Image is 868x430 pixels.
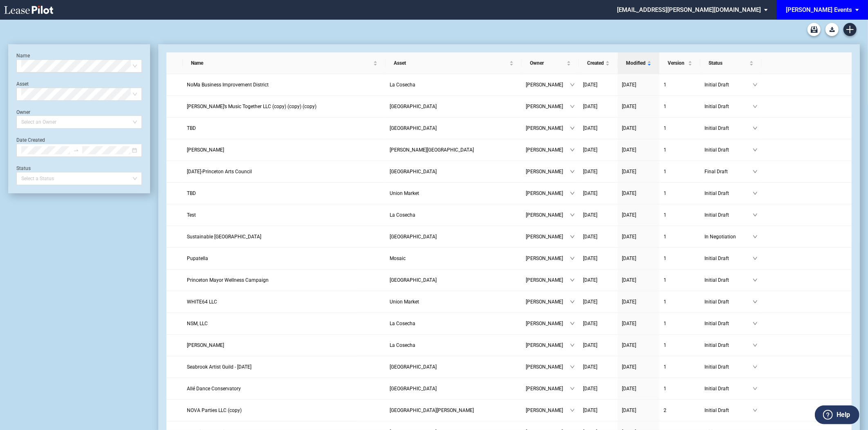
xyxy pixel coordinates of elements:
a: 1 [664,319,696,328]
span: [DATE] [622,82,636,88]
span: [DATE] [622,169,636,174]
span: Created [587,59,604,67]
span: [PERSON_NAME] [526,211,570,219]
a: La Cosecha [390,319,518,328]
a: 1 [664,385,696,393]
span: 1 [664,190,666,196]
span: swap-right [73,147,79,153]
span: Initial Draft [704,81,753,89]
a: [DATE] [622,319,655,328]
span: Mosaic [390,256,406,261]
span: NOVA Parties LLC (copy) [187,407,242,413]
a: Union Market [390,189,518,197]
span: Lela Rose [187,147,224,153]
div: [PERSON_NAME] Events [786,6,852,14]
a: [GEOGRAPHIC_DATA] [390,102,518,111]
a: 1 [664,276,696,284]
span: Princeton Shopping Center [390,234,437,240]
span: down [570,234,575,239]
a: 1 [664,102,696,111]
label: Name [16,53,30,59]
a: [GEOGRAPHIC_DATA] [390,167,518,176]
label: Owner [16,109,30,115]
span: La Cosecha [390,342,415,348]
span: Princeton Mayor Wellness Campaign [187,277,269,283]
span: [DATE] [583,190,597,196]
span: La Cosecha [390,321,415,326]
span: [DATE] [583,342,597,348]
span: down [570,147,575,152]
span: [PERSON_NAME] [526,102,570,111]
a: 1 [664,233,696,241]
a: La Cosecha [390,211,518,219]
span: down [570,82,575,87]
span: 1 [664,125,666,131]
span: 1 [664,256,666,261]
a: [DATE] [583,146,614,154]
a: [GEOGRAPHIC_DATA] [390,276,518,284]
span: down [753,256,758,261]
a: TBD [187,124,381,132]
a: [GEOGRAPHIC_DATA] [390,385,518,393]
span: [PERSON_NAME] [526,189,570,197]
span: down [753,386,758,391]
span: down [753,191,758,196]
a: Create new document [843,23,857,36]
span: 1 [664,212,666,218]
a: [DATE] [622,233,655,241]
span: down [753,126,758,131]
th: Status [700,52,762,74]
span: down [753,234,758,239]
span: 1 [664,104,666,109]
a: [DATE] [622,146,655,154]
span: [PERSON_NAME] [526,341,570,349]
span: Allé Dance Conservatory [187,386,241,392]
label: Help [837,410,850,420]
span: NSM, LLC [187,321,208,326]
th: Version [659,52,700,74]
span: [DATE] [622,190,636,196]
span: [PERSON_NAME] [526,124,570,132]
span: [PERSON_NAME] [526,254,570,263]
span: [DATE] [583,104,597,109]
a: [DATE] [583,406,614,414]
span: [DATE] [622,321,636,326]
a: Download Blank Form [825,23,839,36]
span: down [753,278,758,283]
span: [DATE] [622,104,636,109]
a: NOVA Parties LLC (copy) [187,406,381,414]
a: [DATE] [583,341,614,349]
th: Modified [618,52,659,74]
span: Initial Draft [704,102,753,111]
a: [GEOGRAPHIC_DATA] [390,363,518,371]
a: [DATE] [583,298,614,306]
span: [DATE] [583,234,597,240]
span: [DATE] [622,299,636,305]
a: [DATE] [583,167,614,176]
span: Initial Draft [704,189,753,197]
a: [DATE] [622,254,655,263]
span: 1 [664,386,666,392]
span: down [753,82,758,87]
span: down [753,299,758,304]
span: Test [187,212,196,218]
span: down [753,343,758,348]
span: Initial Draft [704,385,753,393]
a: 1 [664,211,696,219]
a: [DATE] [622,124,655,132]
a: TBD [187,189,381,197]
span: Union Market [390,190,419,196]
span: TBD [187,125,196,131]
span: [DATE] [583,299,597,305]
span: down [753,169,758,174]
span: Day of the Dead-Princeton Arts Council [187,169,252,174]
span: down [570,256,575,261]
a: [DATE]-Princeton Arts Council [187,167,381,176]
a: [DATE] [583,124,614,132]
span: [PERSON_NAME] [526,385,570,393]
span: down [753,104,758,109]
span: Princeton Shopping Center [390,169,437,174]
label: Asset [16,81,29,87]
a: [DATE] [583,102,614,111]
span: Sustainable Princeton [187,234,261,240]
